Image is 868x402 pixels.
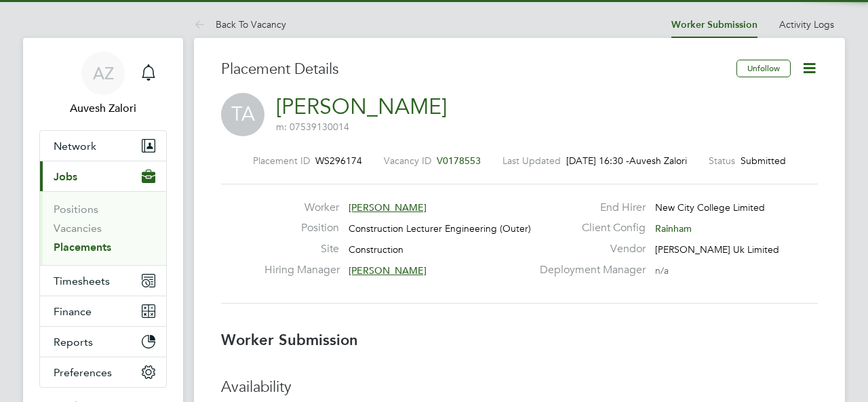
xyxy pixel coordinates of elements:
label: Status [709,155,735,167]
label: Vendor [532,242,646,256]
span: Construction [349,243,403,256]
span: Jobs [54,170,77,183]
a: [PERSON_NAME] [276,94,447,120]
span: Timesheets [54,275,110,287]
button: Reports [40,327,166,357]
span: Auvesh Zalori [629,155,687,167]
span: New City College Limited [655,201,765,214]
a: Placements [54,241,111,254]
a: Positions [54,203,98,216]
span: [PERSON_NAME] [349,264,427,277]
span: [PERSON_NAME] [349,201,427,214]
span: Construction Lecturer Engineering (Outer) [349,222,531,235]
label: Last Updated [502,155,561,167]
h3: Availability [221,378,818,397]
span: Finance [54,305,92,318]
span: m: 07539130014 [276,121,349,133]
span: n/a [655,264,669,277]
a: Vacancies [54,222,102,235]
label: End Hirer [532,201,646,215]
span: TA [221,93,264,136]
h3: Placement Details [221,60,726,79]
button: Jobs [40,161,166,191]
a: Back To Vacancy [194,18,286,31]
span: Rainham [655,222,692,235]
label: Vacancy ID [384,155,431,167]
b: Worker Submission [221,331,358,349]
div: Jobs [40,191,166,265]
span: Preferences [54,366,112,379]
label: Hiring Manager [264,263,339,277]
button: Network [40,131,166,161]
span: Auvesh Zalori [39,100,167,117]
label: Client Config [532,221,646,235]
span: WS296174 [315,155,362,167]
span: V0178553 [437,155,481,167]
span: AZ [93,64,114,82]
span: [DATE] 16:30 - [566,155,629,167]
button: Preferences [40,357,166,387]
span: Network [54,140,96,153]
button: Timesheets [40,266,166,296]
label: Worker [264,201,339,215]
button: Finance [40,296,166,326]
button: Unfollow [736,60,791,77]
label: Site [264,242,339,256]
span: Submitted [741,155,786,167]
label: Deployment Manager [532,263,646,277]
span: [PERSON_NAME] Uk Limited [655,243,779,256]
a: AZAuvesh Zalori [39,52,167,117]
a: Worker Submission [671,19,757,31]
span: Reports [54,336,93,348]
label: Position [264,221,339,235]
a: Activity Logs [779,18,834,31]
label: Placement ID [253,155,310,167]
